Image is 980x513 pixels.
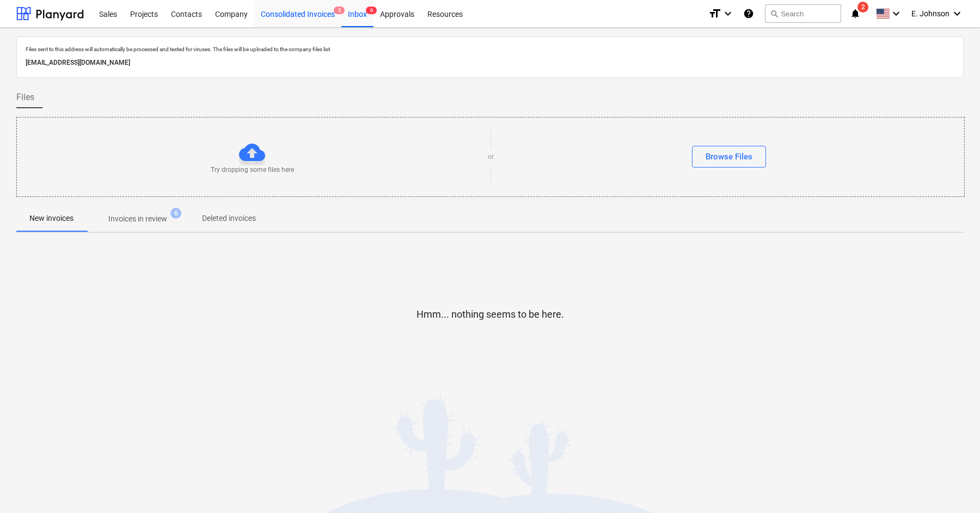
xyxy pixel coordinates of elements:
i: Knowledge base [743,7,754,20]
button: Search [765,4,841,23]
p: [EMAIL_ADDRESS][DOMAIN_NAME] [26,57,954,69]
div: Browse Files [706,150,752,164]
i: notifications [850,7,861,20]
p: Invoices in review [108,213,167,225]
p: Try dropping some files here [211,165,294,175]
p: or [488,152,494,162]
span: E. Johnson [911,9,950,18]
i: keyboard_arrow_down [951,7,964,20]
span: 6 [170,208,181,219]
i: format_size [708,7,721,20]
span: 2 [857,2,868,13]
span: 3 [334,7,345,14]
span: Files [16,91,34,104]
p: Deleted invoices [202,213,256,224]
span: search [770,9,779,18]
i: keyboard_arrow_down [721,7,734,20]
div: Try dropping some files hereorBrowse Files [16,117,965,197]
p: Files sent to this address will automatically be processed and tested for viruses. The files will... [26,46,954,53]
span: 6 [366,7,377,14]
button: Browse Files [692,146,766,168]
p: New invoices [29,213,73,224]
iframe: Chat Widget [926,461,980,513]
i: keyboard_arrow_down [890,7,903,20]
p: Hmm... nothing seems to be here. [416,308,564,321]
